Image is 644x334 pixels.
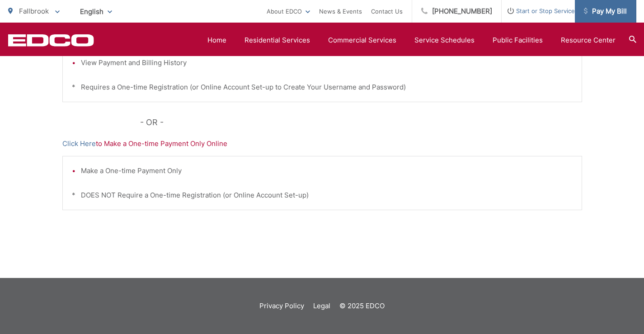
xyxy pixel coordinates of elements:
[62,138,582,149] p: to Make a One-time Payment Only Online
[73,4,119,19] span: English
[72,82,573,93] p: * Requires a One-time Registration (or Online Account Set-up to Create Your Username and Password)
[19,7,49,15] span: Fallbrook
[81,57,573,68] li: View Payment and Billing History
[319,6,362,17] a: News & Events
[62,138,96,149] a: Click Here
[8,34,94,47] a: EDCD logo. Return to the homepage.
[561,35,616,46] a: Resource Center
[259,301,304,311] a: Privacy Policy
[81,165,573,176] li: Make a One-time Payment Only
[267,6,310,17] a: About EDCO
[72,190,573,201] p: * DOES NOT Require a One-time Registration (or Online Account Set-up)
[371,6,403,17] a: Contact Us
[493,35,543,46] a: Public Facilities
[207,35,226,46] a: Home
[244,35,310,46] a: Residential Services
[313,301,330,311] a: Legal
[140,116,582,129] p: - OR -
[584,6,627,17] span: Pay My Bill
[414,35,475,46] a: Service Schedules
[339,301,385,311] p: © 2025 EDCO
[328,35,396,46] a: Commercial Services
